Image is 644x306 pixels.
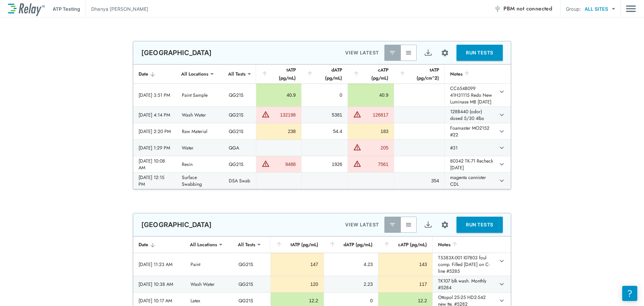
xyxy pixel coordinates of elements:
[139,92,171,98] div: [DATE] 3:51 PM
[307,128,342,135] div: 54.4
[307,112,342,118] div: 5381
[353,143,361,151] img: Warning
[176,173,223,189] td: Surface Swabbing
[405,49,412,56] img: View All
[261,66,296,82] div: tATP (pg/mL)
[329,261,373,268] div: 4.23
[517,5,552,12] span: not connected
[496,86,507,97] button: expand row
[353,110,361,118] img: Warning
[384,261,427,268] div: 143
[496,159,507,170] button: expand row
[139,281,180,288] div: [DATE] 10:38 AM
[176,123,223,139] td: Raw Material
[307,92,342,98] div: 0
[503,4,552,13] span: PBM
[329,281,373,288] div: 2.23
[444,156,496,172] td: 80342 TK-71 Recheck [DATE]
[383,241,427,249] div: cATP (pg/mL)
[139,112,171,118] div: [DATE] 4:14 PM
[496,142,507,154] button: expand row
[399,177,439,184] div: 354
[133,64,511,189] table: sticky table
[223,156,256,172] td: QG21S
[133,64,176,84] th: Date
[496,126,507,137] button: expand row
[345,49,379,57] p: VIEW LATEST
[139,261,180,268] div: [DATE] 11:23 AM
[436,44,454,62] button: Site setup
[271,112,296,118] div: 132198
[491,2,555,15] button: PBM not connected
[424,221,432,229] img: Export Icon
[438,241,488,249] div: Notes
[276,261,318,268] div: 147
[353,92,388,98] div: 40.9
[405,221,412,228] img: View All
[262,160,270,168] img: Warning
[276,241,318,249] div: tATP (pg/mL)
[345,221,379,229] p: VIEW LATEST
[329,241,373,249] div: dATP (pg/mL)
[494,5,501,12] img: Offline Icon
[233,253,270,276] td: QG21S
[622,286,637,301] iframe: Resource center
[223,123,256,139] td: QG21S
[176,107,223,123] td: Wash Water
[384,297,427,304] div: 12.2
[262,128,296,135] div: 238
[53,5,80,12] p: ATP Testing
[139,144,171,151] div: [DATE] 1:29 PM
[139,174,171,187] div: [DATE] 12:15 PM
[329,297,373,304] div: 0
[271,161,296,168] div: 9488
[223,107,256,123] td: QG21S
[233,276,270,292] td: QG21S
[353,160,361,168] img: Warning
[223,84,256,106] td: QG21S
[139,297,180,304] div: [DATE] 10:17 AM
[389,221,396,228] img: Latest
[441,221,449,229] img: Settings Icon
[185,253,233,276] td: Paint
[389,49,396,56] img: Latest
[176,156,223,172] td: Resin
[141,221,212,229] p: [GEOGRAPHIC_DATA]
[444,107,496,123] td: 128B440 (odor) dosed 5/30 4lbs
[420,217,436,233] button: Export
[353,66,388,82] div: cATP (pg/mL)
[276,281,318,288] div: 120
[496,109,507,121] button: expand row
[139,158,171,171] div: [DATE] 10:08 AM
[363,112,388,118] div: 126817
[223,173,256,189] td: DSA Swab
[185,276,233,292] td: Wash Water
[444,84,496,106] td: CC654B099 41H31115 Redo New Luminase MB [DATE]
[307,161,342,168] div: 1926
[626,2,636,15] img: Drawer Icon
[8,2,45,16] img: LuminUltra Relay
[133,236,185,253] th: Date
[139,128,171,135] div: [DATE] 2:20 PM
[233,238,260,251] div: All Tests
[444,173,496,189] td: magenta cannister CDL
[141,49,212,57] p: [GEOGRAPHIC_DATA]
[185,238,222,251] div: All Locations
[363,144,388,151] div: 205
[223,67,250,81] div: All Tests
[307,66,342,82] div: dATP (pg/mL)
[91,5,148,12] p: Dhanya [PERSON_NAME]
[436,216,454,234] button: Site setup
[176,67,213,81] div: All Locations
[432,276,494,292] td: TK107 blk wash. Monthly #5284
[223,140,256,156] td: QGA
[262,92,296,98] div: 40.9
[424,49,432,57] img: Export Icon
[441,49,449,57] img: Settings Icon
[384,281,427,288] div: 117
[276,297,318,304] div: 12.2
[450,70,491,78] div: Notes
[496,175,507,186] button: expand row
[457,217,503,233] button: RUN TESTS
